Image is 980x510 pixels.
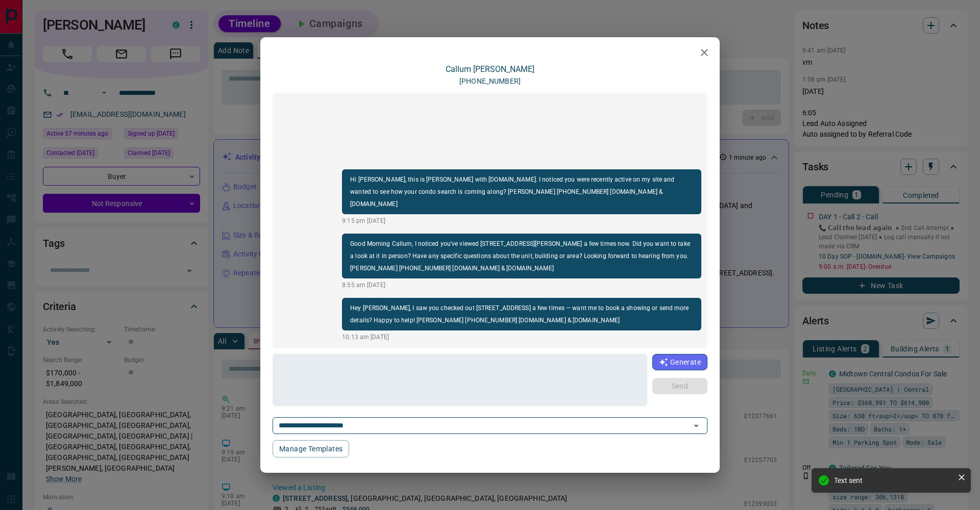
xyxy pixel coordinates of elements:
button: Manage Templates [273,440,349,457]
p: 8:55 am [DATE] [342,280,701,290]
button: Generate [652,354,707,370]
div: Text sent [834,476,953,484]
p: Hi [PERSON_NAME], this is [PERSON_NAME] with [DOMAIN_NAME]. I noticed you were recently active on... [350,173,693,210]
p: Good Morning Callum, I noticed you've viewed [STREET_ADDRESS][PERSON_NAME] a few times now. Did y... [350,238,693,274]
p: 9:15 pm [DATE] [342,216,701,225]
button: Open [689,419,703,433]
p: 10:13 am [DATE] [342,333,701,342]
p: [PHONE_NUMBER] [459,76,521,87]
p: Hey [PERSON_NAME], I saw you checked out [STREET_ADDRESS] a few times — want me to book a showing... [350,302,693,326]
a: Callum [PERSON_NAME] [446,64,534,74]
